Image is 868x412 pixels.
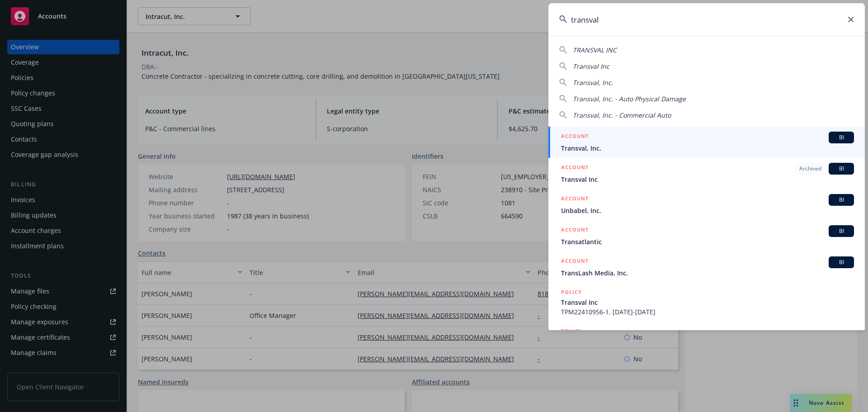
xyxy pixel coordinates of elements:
[561,225,589,236] h5: ACCOUNT
[548,220,865,251] a: ACCOUNTBITransatlantic
[561,206,854,215] span: Unbabel, Inc.
[573,62,609,71] span: Transval Inc
[548,3,865,36] input: Search...
[832,165,850,173] span: BI
[561,163,589,174] h5: ACCOUNT
[561,256,589,267] h5: ACCOUNT
[561,298,854,307] span: Transval Inc
[561,132,589,142] h5: ACCOUNT
[561,288,582,297] h5: POLICY
[561,194,589,205] h5: ACCOUNT
[548,283,865,322] a: POLICYTransval IncTPM22410956-1, [DATE]-[DATE]
[799,165,821,173] span: Archived
[561,237,854,246] span: Transatlantic
[561,143,854,153] span: Transval, Inc.
[561,327,582,336] h5: POLICY
[573,111,671,119] span: Transval, Inc. - Commercial Auto
[573,95,686,103] span: Transval, Inc. - Auto Physical Damage
[573,78,613,87] span: Transval, Inc.
[832,227,850,235] span: BI
[561,175,854,184] span: Transval Inc
[548,189,865,220] a: ACCOUNTBIUnbabel, Inc.
[573,46,617,54] span: TRANSVAL INC
[548,322,865,360] a: POLICY
[548,251,865,283] a: ACCOUNTBITransLash Media, Inc.
[832,196,850,204] span: BI
[561,307,854,317] span: TPM22410956-1, [DATE]-[DATE]
[561,268,854,278] span: TransLash Media, Inc.
[548,158,865,189] a: ACCOUNTArchivedBITransval Inc
[548,127,865,158] a: ACCOUNTBITransval, Inc.
[832,133,850,142] span: BI
[832,258,850,266] span: BI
